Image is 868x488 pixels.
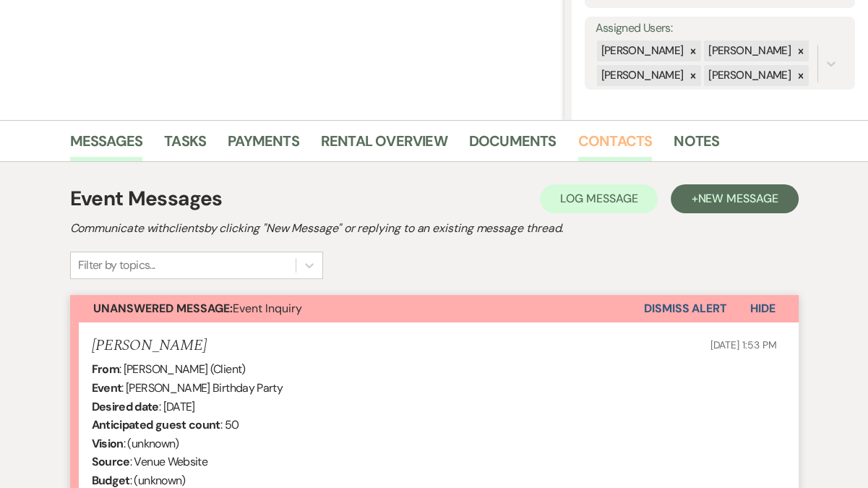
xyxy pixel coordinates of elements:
button: +New Message [671,184,798,213]
button: Hide [727,295,799,322]
span: Log Message [560,191,637,206]
a: Tasks [164,129,206,161]
label: Assigned Users: [596,18,844,39]
div: [PERSON_NAME] [597,65,686,86]
b: Desired date [92,399,159,414]
b: Vision [92,436,124,451]
button: Log Message [540,184,658,213]
span: New Message [697,191,778,206]
button: Dismiss Alert [644,295,727,322]
h2: Communicate with clients by clicking "New Message" or replying to an existing message thread. [70,220,799,237]
b: From [92,361,119,377]
div: Filter by topics... [78,257,155,274]
span: [DATE] 1:53 PM [710,338,776,351]
b: Source [92,454,130,469]
a: Contacts [578,129,653,161]
a: Payments [228,129,299,161]
b: Budget [92,473,130,488]
h1: Event Messages [70,184,223,214]
button: Unanswered Message:Event Inquiry [70,295,644,322]
a: Rental Overview [321,129,447,161]
h5: [PERSON_NAME] [92,337,207,355]
span: Event Inquiry [93,301,302,316]
span: Hide [750,301,775,316]
a: Messages [70,129,143,161]
div: [PERSON_NAME] [704,40,793,61]
a: Notes [674,129,719,161]
div: [PERSON_NAME] [597,40,686,61]
strong: Unanswered Message: [93,301,233,316]
b: Anticipated guest count [92,417,220,432]
a: Documents [469,129,557,161]
b: Event [92,380,122,395]
div: [PERSON_NAME] [704,65,793,86]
